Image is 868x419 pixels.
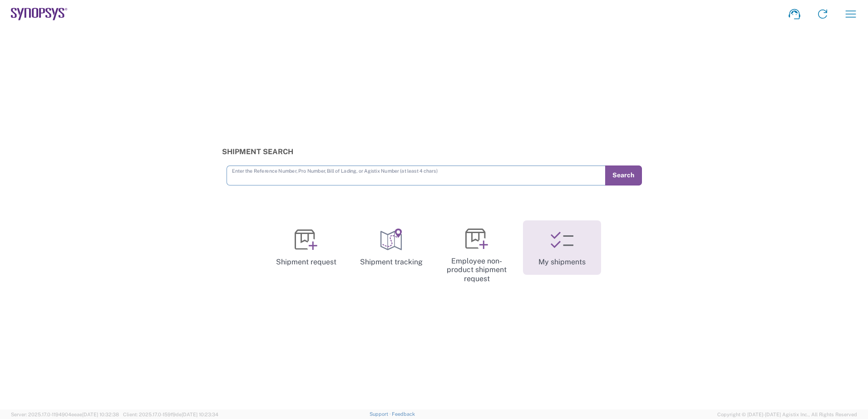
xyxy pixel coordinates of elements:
[392,411,415,417] a: Feedback
[370,411,392,417] a: Support
[605,166,642,185] button: Search
[523,220,601,275] a: My shipments
[82,412,119,417] span: [DATE] 10:32:38
[222,147,646,156] h3: Shipment Search
[11,412,119,417] span: Server: 2025.17.0-1194904eeae
[438,220,516,291] a: Employee non-product shipment request
[717,410,857,419] span: Copyright © [DATE]-[DATE] Agistix Inc., All Rights Reserved
[182,412,218,417] span: [DATE] 10:23:34
[267,220,345,275] a: Shipment request
[352,220,430,275] a: Shipment tracking
[123,412,218,417] span: Client: 2025.17.0-159f9de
